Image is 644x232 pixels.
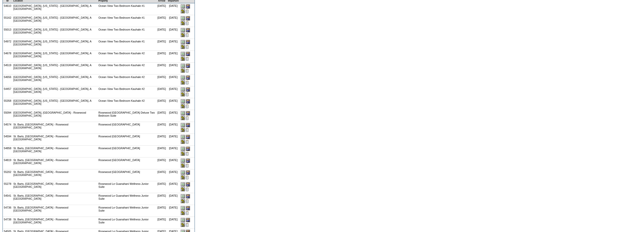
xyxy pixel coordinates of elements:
td: Ocean View Two Bedroom Kauhale #1 [97,15,156,27]
input: Give this reservation to Sales [181,99,185,104]
td: Ocean View Two Bedroom Kauhale #1 [97,39,156,51]
input: Release this reservation back into the Cancellation Wish List queue [181,45,185,49]
td: [DATE] [156,217,167,229]
td: Rosewood Le Guanahani Wellness Junior Suite [97,205,156,217]
img: Give this reservation to a member [186,111,190,115]
td: [DATE] [156,63,167,74]
input: Taking steps to drive increased bookings to non-incremental cost locations. Please enter any capt... [186,69,189,73]
td: Rosewood [GEOGRAPHIC_DATA] [97,158,156,169]
td: [GEOGRAPHIC_DATA], [US_STATE] - [GEOGRAPHIC_DATA], A [GEOGRAPHIC_DATA] [12,3,97,15]
td: [DATE] [156,98,167,110]
td: 54574 [3,122,12,134]
input: Release this reservation back into the Cancellation Wish List queue [181,104,185,108]
td: [DATE] [167,146,180,158]
td: [DATE] [156,3,167,15]
input: Release this reservation back into the Cancellation Wish List queue [181,175,185,179]
td: [DATE] [167,51,180,63]
input: Taking steps to drive increased bookings to non-incremental cost locations. Please enter any capt... [186,81,189,85]
td: [DATE] [156,169,167,181]
td: [DATE] [167,134,180,146]
input: Give this reservation to Sales [181,64,185,68]
td: St. Barts, [GEOGRAPHIC_DATA] - Rosewood [GEOGRAPHIC_DATA] [12,181,97,193]
input: Release this reservation back into the Cancellation Wish List queue [181,128,185,132]
input: Release this reservation back into the Cancellation Wish List queue [181,163,185,168]
td: [DATE] [156,205,167,217]
img: Give this reservation to a member [186,135,190,139]
td: Ocean View Two Bedroom Kauhale #1 [97,27,156,39]
img: Give this reservation to a member [186,194,190,198]
td: 54610 [3,3,12,15]
input: Give this reservation to Sales [181,182,185,187]
td: 55202 [3,169,12,181]
img: Give this reservation to a member [186,4,190,9]
input: Taking steps to drive increased bookings to non-incremental cost locations. Please enter any capt... [186,187,189,191]
td: Rosewood [GEOGRAPHIC_DATA] [97,169,156,181]
input: Release this reservation back into the Cancellation Wish List queue [181,151,185,156]
td: [GEOGRAPHIC_DATA], [US_STATE] - [GEOGRAPHIC_DATA], A [GEOGRAPHIC_DATA] [12,51,97,63]
input: Taking steps to drive increased bookings to non-incremental cost locations. Please enter any capt... [186,92,189,96]
td: St. Barts, [GEOGRAPHIC_DATA] - Rosewood [GEOGRAPHIC_DATA] [12,217,97,229]
td: [DATE] [156,51,167,63]
img: Give this reservation to a member [186,170,190,175]
td: [DATE] [167,39,180,51]
td: [DATE] [156,122,167,134]
input: Give this reservation to Sales [181,159,185,163]
td: [DATE] [167,86,180,98]
td: 54972 [3,39,12,51]
td: St. Barts, [GEOGRAPHIC_DATA] - Rosewood [GEOGRAPHIC_DATA] [12,158,97,169]
td: Rosewood [GEOGRAPHIC_DATA] [97,122,156,134]
input: Give this reservation to Sales [181,170,185,175]
input: for Patriot's week sales hold - mm 3/24/25 [186,104,189,108]
input: Release this reservation back into the Cancellation Wish List queue [181,116,185,120]
img: Give this reservation to a member [186,218,190,222]
td: 54457 [3,86,12,98]
td: Ocean View Two Bedroom Kauhale #2 [97,63,156,74]
td: [DATE] [167,63,180,74]
td: [GEOGRAPHIC_DATA], [US_STATE] - [GEOGRAPHIC_DATA], A [GEOGRAPHIC_DATA] [12,74,97,86]
td: Rosewood Le Guanahani Wellness Junior Suite [97,217,156,229]
img: Give this reservation to a member [186,182,190,187]
td: [GEOGRAPHIC_DATA], [GEOGRAPHIC_DATA] - Rosewood [GEOGRAPHIC_DATA] [12,110,97,122]
td: [DATE] [167,3,180,15]
input: Taking steps to drive increased bookings to non-incremental cost locations. Please enter any capt... [186,223,189,227]
td: Rosewood Le Guanahani Wellness Junior Suite [97,193,156,205]
input: Give this reservation to Sales [181,75,185,80]
td: 54656 [3,74,12,86]
td: [DATE] [167,193,180,205]
td: [GEOGRAPHIC_DATA], [US_STATE] - [GEOGRAPHIC_DATA], A [GEOGRAPHIC_DATA] [12,15,97,27]
input: Release this reservation back into the Cancellation Wish List queue [181,9,185,13]
td: [DATE] [167,98,180,110]
input: ROSEWOOD TERM END DATE 12/15. Will need to adjust decommission date should holdback catch cxl. Re... [186,116,189,120]
input: Release this reservation back into the Cancellation Wish List queue [181,68,185,73]
input: Give this reservation to Sales [181,147,185,151]
input: Release this reservation back into the Cancellation Wish List queue [181,211,185,215]
td: [DATE] [156,27,167,39]
td: [GEOGRAPHIC_DATA], [US_STATE] - [GEOGRAPHIC_DATA], A [GEOGRAPHIC_DATA] [12,27,97,39]
td: 55094 [3,110,12,122]
input: Taking steps to drive increased bookings to non-incremental cost locations. Please enter any capt... [186,152,189,156]
input: Release this reservation back into the Cancellation Wish List queue [181,140,185,144]
img: Give this reservation to a member [186,16,190,20]
td: [DATE] [167,122,180,134]
input: Give this reservation to Sales [181,52,185,56]
input: Taking steps to drive increased bookings to non-incremental cost locations. Please enter any capt... [186,45,189,49]
td: [DATE] [156,39,167,51]
input: Release this reservation back into the Cancellation Wish List queue [181,223,185,227]
td: [DATE] [167,181,180,193]
input: Release this reservation back into the Cancellation Wish List queue [181,187,185,191]
input: Taking steps to drive increased bookings to non-incremental cost locations. Please enter any capt... [186,211,189,215]
td: 55162 [3,15,12,27]
td: [DATE] [156,181,167,193]
input: Taking steps to drive increased bookings to non-incremental cost locations. Please enter any capt... [186,199,189,203]
td: St. Barts, [GEOGRAPHIC_DATA] - Rosewood [GEOGRAPHIC_DATA] [12,122,97,134]
td: [DATE] [167,217,180,229]
td: [DATE] [156,15,167,27]
td: St. Barts, [GEOGRAPHIC_DATA] - Rosewood [GEOGRAPHIC_DATA] [12,169,97,181]
td: Rosewood Le Guanahani Wellness Junior Suite [97,181,156,193]
td: [GEOGRAPHIC_DATA], [US_STATE] - [GEOGRAPHIC_DATA], A [GEOGRAPHIC_DATA] [12,86,97,98]
input: Taking steps to drive increased bookings to non-incremental cost locations. Please enter any capt... [186,175,189,179]
td: 54541 [3,193,12,205]
img: Give this reservation to a member [186,75,190,80]
input: Release this reservation back into the Cancellation Wish List queue [181,21,185,25]
input: Taking steps to drive increased bookings to non-incremental cost locations. Please enter any capt... [186,57,189,61]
